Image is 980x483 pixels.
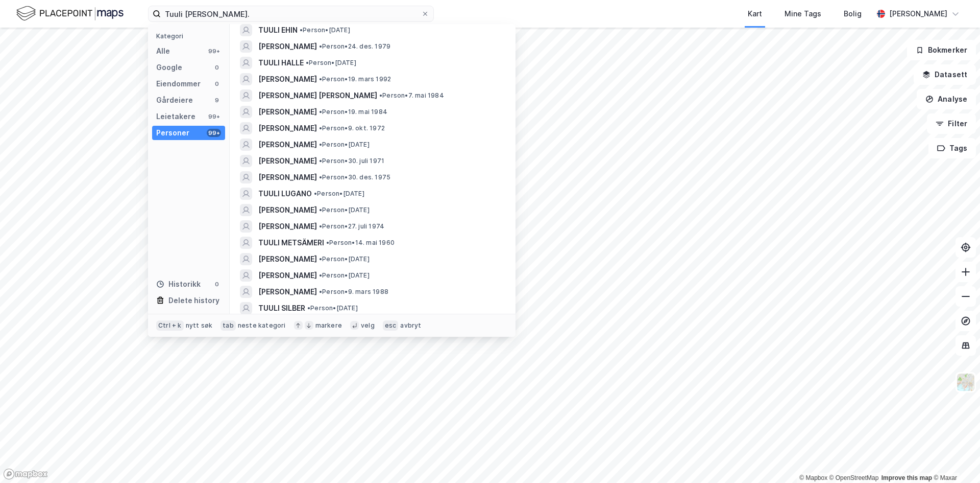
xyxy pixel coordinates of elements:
[213,80,221,88] div: 0
[379,91,382,99] span: •
[927,113,976,134] button: Filter
[319,206,322,214] span: •
[258,73,317,85] span: [PERSON_NAME]
[844,8,862,20] div: Bolig
[829,474,879,481] a: OpenStreetMap
[258,286,317,298] span: [PERSON_NAME]
[319,141,370,149] span: Person • [DATE]
[16,5,124,22] img: logo.f888ab2527a4732fd821a326f86c7f29.svg
[319,206,370,214] span: Person • [DATE]
[156,278,201,290] div: Historikk
[785,8,821,20] div: Mine Tags
[156,32,225,40] div: Kategori
[258,253,317,265] span: [PERSON_NAME]
[258,122,317,134] span: [PERSON_NAME]
[907,40,976,60] button: Bokmerker
[207,47,221,55] div: 99+
[258,139,317,151] span: [PERSON_NAME]
[161,6,421,21] input: Søk på adresse, matrikkel, gårdeiere, leietakere eller personer
[307,304,310,312] span: •
[186,321,213,330] div: nytt søk
[319,288,322,295] span: •
[319,222,322,230] span: •
[929,434,980,483] iframe: Chat Widget
[258,24,298,36] span: TUULI EHIN
[258,269,317,282] span: [PERSON_NAME]
[319,108,322,116] span: •
[156,110,195,123] div: Leietakere
[258,155,317,167] span: [PERSON_NAME]
[207,129,221,137] div: 99+
[326,239,395,247] span: Person • 14. mai 1960
[314,190,317,197] span: •
[928,138,976,158] button: Tags
[156,320,184,331] div: Ctrl + k
[307,304,358,312] span: Person • [DATE]
[213,63,221,72] div: 0
[799,474,827,481] a: Mapbox
[319,173,322,181] span: •
[306,59,356,67] span: Person • [DATE]
[319,157,384,165] span: Person • 30. juli 1971
[917,89,976,109] button: Analyse
[168,294,219,307] div: Delete history
[258,57,304,69] span: TUULI HALLE
[300,26,350,34] span: Person • [DATE]
[319,271,322,279] span: •
[319,271,370,280] span: Person • [DATE]
[326,239,329,246] span: •
[156,94,193,106] div: Gårdeiere
[306,59,309,66] span: •
[929,434,980,483] div: Kontrollprogram for chat
[156,61,182,74] div: Google
[319,173,390,181] span: Person • 30. des. 1975
[300,26,303,34] span: •
[258,204,317,216] span: [PERSON_NAME]
[258,171,317,183] span: [PERSON_NAME]
[319,42,322,50] span: •
[258,40,317,53] span: [PERSON_NAME]
[213,96,221,104] div: 9
[3,468,48,480] a: Mapbox homepage
[319,222,384,231] span: Person • 27. juli 1974
[748,8,762,20] div: Kart
[258,302,305,314] span: TUULI SILBER
[207,112,221,121] div: 99+
[379,91,444,100] span: Person • 7. mai 1984
[361,321,375,330] div: velg
[319,124,322,132] span: •
[914,64,976,85] button: Datasett
[319,75,322,83] span: •
[156,127,189,139] div: Personer
[319,124,385,132] span: Person • 9. okt. 1972
[258,237,324,249] span: TUULI METSÄMERI
[238,321,286,330] div: neste kategori
[383,320,399,331] div: esc
[319,157,322,165] span: •
[258,89,377,102] span: [PERSON_NAME] [PERSON_NAME]
[314,190,364,198] span: Person • [DATE]
[400,321,421,330] div: avbryt
[319,75,391,83] span: Person • 19. mars 1992
[156,45,170,57] div: Alle
[956,373,975,392] img: Z
[319,255,322,263] span: •
[319,141,322,148] span: •
[213,280,221,288] div: 0
[156,78,201,90] div: Eiendommer
[258,106,317,118] span: [PERSON_NAME]
[881,474,932,481] a: Improve this map
[319,108,387,116] span: Person • 19. mai 1984
[319,288,388,296] span: Person • 9. mars 1988
[319,255,370,263] span: Person • [DATE]
[258,220,317,233] span: [PERSON_NAME]
[315,321,342,330] div: markere
[220,320,236,331] div: tab
[889,8,947,20] div: [PERSON_NAME]
[258,188,312,200] span: TUULI LUGANO
[319,42,390,51] span: Person • 24. des. 1979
